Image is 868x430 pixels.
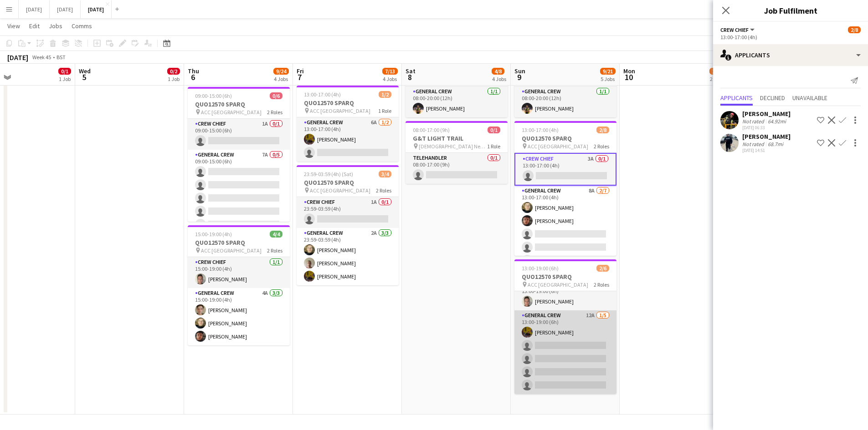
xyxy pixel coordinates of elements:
app-card-role: General Crew4A3/315:00-19:00 (4h)[PERSON_NAME][PERSON_NAME][PERSON_NAME] [188,288,290,345]
span: 4/4 [270,231,282,238]
span: Fri [297,67,304,75]
a: Comms [68,20,96,32]
app-card-role: General Crew6A1/213:00-17:00 (4h)[PERSON_NAME] [297,117,399,162]
span: Wed [79,67,91,75]
span: Week 45 [30,54,53,61]
span: 2/8 [596,126,609,133]
span: ACC [GEOGRAPHIC_DATA] [528,281,588,288]
div: 2 Jobs [710,76,724,82]
div: [DATE] [7,53,28,62]
div: 1 Job [59,76,71,82]
span: 10 [622,72,635,82]
app-card-role: General Crew1/108:00-20:00 (12h)[PERSON_NAME] [514,86,616,117]
app-card-role: General Crew12A1/513:00-19:00 (6h)[PERSON_NAME] [514,310,616,394]
div: Not rated [742,118,766,125]
app-card-role: TELEHANDLER0/108:00-17:00 (9h) [406,153,508,184]
app-job-card: 08:00-17:00 (9h)0/1G&T LIGHT TRAIL [DEMOGRAPHIC_DATA] Newsam, [DEMOGRAPHIC_DATA][GEOGRAPHIC_DATA]... [406,121,508,184]
span: 9 [513,72,525,82]
a: Edit [26,20,43,32]
span: 13:00-19:00 (6h) [522,265,559,272]
div: 15:00-19:00 (4h)4/4QUO12570 SPARQ ACC [GEOGRAPHIC_DATA]2 RolesCrew Chief1/115:00-19:00 (4h)[PERSO... [188,225,290,345]
span: Declined [760,95,785,101]
span: Mon [623,67,635,75]
app-card-role: General Crew8A2/713:00-17:00 (4h)[PERSON_NAME][PERSON_NAME] [514,186,616,296]
span: View [7,22,20,30]
app-job-card: 13:00-17:00 (4h)2/8QUO12570 SPARQ ACC [GEOGRAPHIC_DATA]2 RolesCrew Chief3A0/113:00-17:00 (4h) Gen... [514,121,616,256]
h3: G&T LIGHT TRAIL [406,134,508,142]
span: 8 [404,72,416,82]
app-card-role: General Crew1/108:00-20:00 (12h)[PERSON_NAME] [406,86,508,117]
span: Unavailable [792,95,827,101]
span: 0/1 [488,126,500,133]
h3: QUO12570 SPARQ [188,238,290,247]
span: 13:00-17:00 (4h) [304,91,341,98]
span: 2 Roles [267,247,282,254]
span: 2/6 [596,265,609,272]
span: ACC [GEOGRAPHIC_DATA] [528,143,588,150]
span: Sat [406,67,416,75]
div: 68.7mi [766,141,785,147]
span: 9/21 [600,68,616,75]
span: ACC [GEOGRAPHIC_DATA] [201,247,262,254]
span: 1/4 [709,68,722,75]
span: 15:00-19:00 (4h) [195,231,232,238]
span: 3/4 [379,171,391,177]
span: [DEMOGRAPHIC_DATA] Newsam, [DEMOGRAPHIC_DATA][GEOGRAPHIC_DATA], [GEOGRAPHIC_DATA] [419,143,487,150]
span: 08:00-17:00 (9h) [413,126,450,133]
span: 23:59-03:59 (4h) (Sat) [304,171,353,177]
app-card-role: Crew Chief1/115:00-19:00 (4h)[PERSON_NAME] [188,257,290,288]
h3: QUO12570 SPARQ [514,134,616,142]
app-job-card: 09:00-15:00 (6h)0/6QUO12570 SPARQ ACC [GEOGRAPHIC_DATA]2 RolesCrew Chief1A0/109:00-15:00 (6h) Gen... [188,87,290,222]
span: Thu [188,67,199,75]
div: BST [56,54,66,61]
app-card-role: General Crew2A3/323:59-03:59 (4h)[PERSON_NAME][PERSON_NAME][PERSON_NAME] [297,228,399,285]
span: 4/8 [492,68,504,75]
span: Edit [29,22,40,30]
div: 4 Jobs [383,76,397,82]
app-card-role: General Crew7A0/509:00-15:00 (6h) [188,150,290,233]
button: [DATE] [81,0,112,18]
span: 1/2 [379,91,391,98]
button: [DATE] [50,0,81,18]
div: Not rated [742,141,766,147]
span: Sun [514,67,525,75]
app-job-card: 08:00-20:00 (12h)1/1BUILDTHEBANDWAGON The [GEOGRAPHIC_DATA], [PERSON_NAME][STREET_ADDRESS]1 RoleG... [406,55,508,117]
span: 7/13 [382,68,398,75]
span: 13:00-17:00 (4h) [522,126,559,133]
app-card-role: Crew Chief1A0/123:59-03:59 (4h) [297,197,399,228]
h3: QUO12570 SPARQ [297,99,399,107]
div: 4 Jobs [274,76,288,82]
span: 2 Roles [376,187,391,194]
span: 0/1 [58,68,71,75]
h3: QUO12570 SPARQ [514,273,616,281]
span: Crew Chief [720,26,749,33]
span: 2 Roles [594,281,609,288]
div: 23:59-03:59 (4h) (Sat)3/4QUO12570 SPARQ ACC [GEOGRAPHIC_DATA]2 RolesCrew Chief1A0/123:59-03:59 (4... [297,165,399,285]
span: ACC [GEOGRAPHIC_DATA] [310,107,370,114]
h3: QUO12570 SPARQ [297,178,399,187]
div: 64.92mi [766,118,788,125]
div: [PERSON_NAME] [742,110,791,118]
app-card-role: Crew Chief1A0/109:00-15:00 (6h) [188,119,290,150]
div: [DATE] 14:51 [742,147,791,153]
app-card-role: Crew Chief1/113:00-19:00 (6h)[PERSON_NAME] [514,279,616,310]
button: Crew Chief [720,26,756,33]
span: 0/2 [167,68,180,75]
a: Jobs [45,20,66,32]
app-job-card: 13:00-19:00 (6h)2/6QUO12570 SPARQ ACC [GEOGRAPHIC_DATA]2 RolesCrew Chief1/113:00-19:00 (6h)[PERSO... [514,259,616,394]
div: Applicants [713,44,868,66]
h3: Job Fulfilment [713,5,868,16]
span: 09:00-15:00 (6h) [195,92,232,99]
span: 5 [77,72,91,82]
div: 13:00-17:00 (4h) [720,34,861,40]
div: [DATE] 06:33 [742,125,791,131]
div: 1 Job [168,76,180,82]
div: [PERSON_NAME] [742,132,791,141]
app-job-card: 08:00-20:00 (12h)1/1BUILDTHEBANDWAGON The [GEOGRAPHIC_DATA], [PERSON_NAME][STREET_ADDRESS]1 RoleG... [514,55,616,117]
